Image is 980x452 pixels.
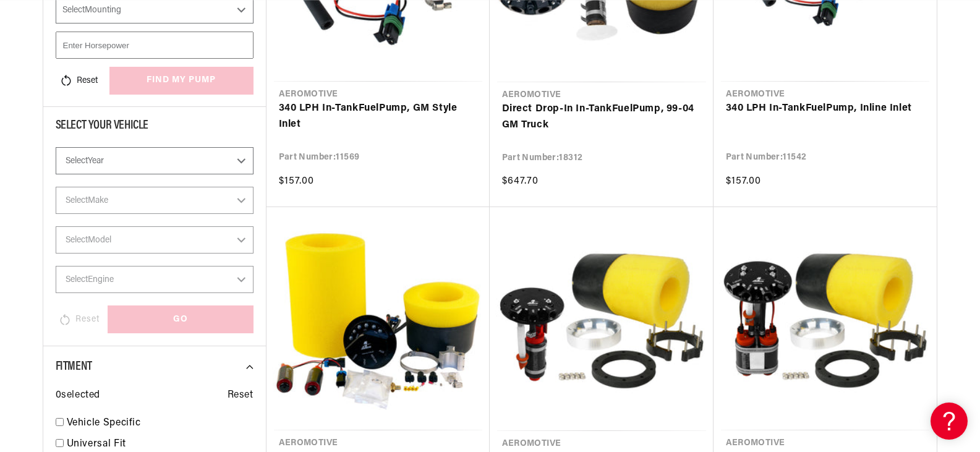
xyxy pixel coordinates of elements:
[56,360,92,373] span: Fitment
[67,416,254,432] a: Vehicle Specific
[56,147,254,174] select: Year
[56,266,254,293] select: Engine
[56,67,101,94] button: Reset
[56,32,254,59] input: Enter Horsepower
[726,101,924,117] a: 340 LPH In-TankFuelPump, Inline Inlet
[56,187,254,214] select: Make
[279,101,477,132] a: 340 LPH In-TankFuelPump, GM Style Inlet
[228,388,254,404] span: Reset
[502,101,701,133] a: Direct Drop-In In-TankFuelPump, 99-04 GM Truck
[56,119,254,135] div: Select Your Vehicle
[56,388,100,404] span: 0 selected
[56,226,254,254] select: Model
